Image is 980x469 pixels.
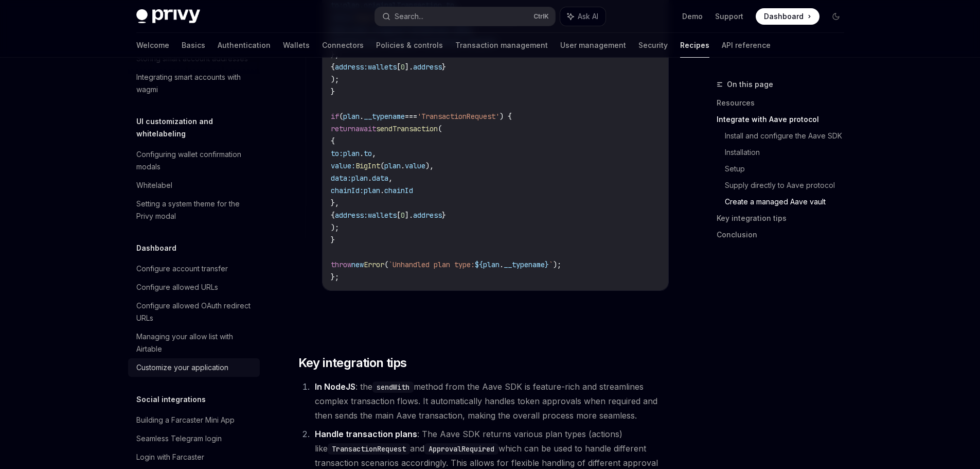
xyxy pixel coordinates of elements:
[413,211,442,220] span: address
[331,62,335,72] span: {
[136,198,254,222] div: Setting a system theme for the Privy modal
[388,260,475,269] span: `Unhandled plan type:
[136,71,254,96] div: Integrating smart accounts with wagmi
[136,242,176,254] h5: Dashboard
[455,33,548,58] a: Transaction management
[315,381,355,392] strong: In NodeJS
[438,124,442,133] span: (
[364,260,384,269] span: Error
[401,62,405,72] span: 0
[425,161,434,170] span: ),
[578,11,598,22] span: Ask AI
[828,8,844,25] button: Toggle dark mode
[500,112,512,121] span: ) {
[717,210,852,227] a: Key integration tips
[128,358,260,377] a: Customize your application
[725,177,852,194] a: Supply directly to Aave protocol
[500,260,504,269] span: .
[128,429,260,448] a: Seamless Telegram login
[335,211,368,220] span: address:
[128,176,260,195] a: Whitelabel
[725,194,852,210] a: Create a managed Aave vault
[283,33,310,58] a: Wallets
[717,227,852,243] a: Conclusion
[680,33,709,58] a: Recipes
[351,173,368,183] span: plan
[331,223,339,232] span: );
[331,211,335,220] span: {
[376,124,438,133] span: sendTransaction
[331,260,351,269] span: throw
[717,95,852,111] a: Resources
[413,62,442,72] span: address
[136,115,260,140] h5: UI customization and whitelabeling
[351,260,364,269] span: new
[475,260,483,269] span: ${
[136,414,235,426] div: Building a Farcaster Mini App
[355,161,380,170] span: BigInt
[360,149,364,158] span: .
[136,331,254,355] div: Managing your allow list with Airtable
[136,281,218,293] div: Configure allowed URLs
[331,186,364,195] span: chainId:
[328,443,410,455] code: TransactionRequest
[331,198,339,207] span: },
[442,62,446,72] span: }
[331,75,339,84] span: );
[128,278,260,297] a: Configure allowed URLs
[727,78,773,91] span: On this page
[372,149,376,158] span: ,
[136,361,228,374] div: Customize your application
[331,124,355,133] span: return
[405,211,413,220] span: ].
[343,149,360,158] span: plan
[368,173,372,183] span: .
[405,62,413,72] span: ].
[136,300,254,324] div: Configure allowed OAuth redirect URLs
[136,9,200,24] img: dark logo
[364,186,380,195] span: plan
[417,112,500,121] span: 'TransactionRequest'
[335,62,368,72] span: address:
[372,173,388,183] span: data
[384,161,401,170] span: plan
[136,148,254,173] div: Configuring wallet confirmation modals
[128,297,260,327] a: Configure allowed OAuth redirect URLs
[682,11,703,22] a: Demo
[182,33,205,58] a: Basics
[136,432,222,445] div: Seamless Telegram login
[401,161,405,170] span: .
[725,128,852,144] a: Install and configure the Aave SDK
[128,259,260,278] a: Configure account transfer
[549,260,553,269] span: `
[756,8,819,25] a: Dashboard
[384,186,413,195] span: chainId
[384,260,388,269] span: (
[218,33,271,58] a: Authentication
[355,124,376,133] span: await
[725,161,852,177] a: Setup
[136,451,204,463] div: Login with Farcaster
[504,260,545,269] span: __typename
[717,111,852,128] a: Integrate with Aave protocol
[128,327,260,358] a: Managing your allow list with Airtable
[560,33,626,58] a: User management
[553,260,561,269] span: );
[545,260,549,269] span: }
[128,411,260,429] a: Building a Farcaster Mini App
[380,161,384,170] span: (
[128,195,260,225] a: Setting a system theme for the Privy modal
[331,149,343,158] span: to:
[397,62,401,72] span: [
[331,161,355,170] span: value:
[397,211,401,220] span: [
[331,112,339,121] span: if
[368,62,397,72] span: wallets
[136,33,169,58] a: Welcome
[376,33,443,58] a: Policies & controls
[331,173,351,183] span: data:
[533,12,549,21] span: Ctrl K
[128,145,260,176] a: Configuring wallet confirmation modals
[331,136,335,146] span: {
[764,11,804,22] span: Dashboard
